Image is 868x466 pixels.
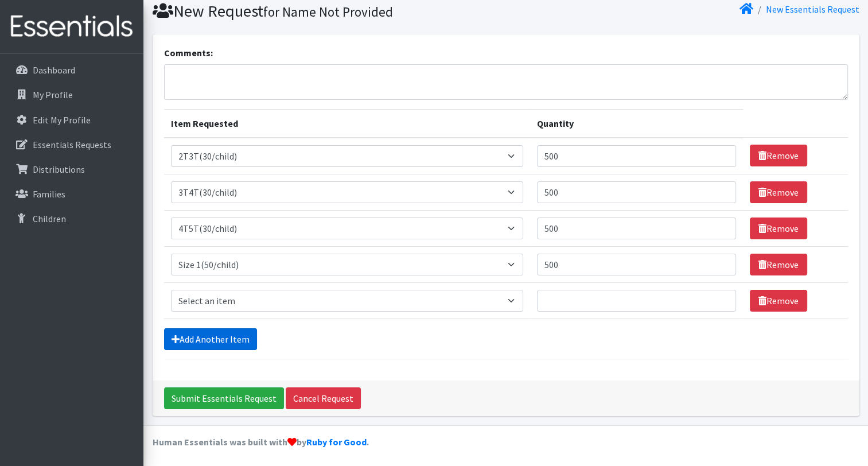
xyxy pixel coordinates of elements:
[5,83,139,106] a: My Profile
[530,109,742,138] th: Quantity
[750,145,807,166] a: Remove
[750,290,807,312] a: Remove
[33,114,91,126] p: Edit My Profile
[5,7,139,46] img: HumanEssentials
[164,109,531,138] th: Item Requested
[5,133,139,156] a: Essentials Requests
[5,182,139,205] a: Families
[750,218,807,239] a: Remove
[33,188,65,200] p: Families
[164,46,213,60] label: Comments:
[153,1,502,21] h1: New Request
[33,164,85,175] p: Distributions
[33,64,75,76] p: Dashboard
[164,387,284,409] input: Submit Essentials Request
[153,436,369,448] strong: Human Essentials was built with by .
[750,254,807,275] a: Remove
[33,213,66,224] p: Children
[5,158,139,181] a: Distributions
[766,3,859,15] a: New Essentials Request
[750,181,807,203] a: Remove
[5,59,139,81] a: Dashboard
[306,436,367,448] a: Ruby for Good
[5,207,139,230] a: Children
[164,328,257,350] a: Add Another Item
[33,89,73,100] p: My Profile
[33,139,111,150] p: Essentials Requests
[286,387,361,409] a: Cancel Request
[263,3,393,20] small: for Name Not Provided
[5,108,139,131] a: Edit My Profile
